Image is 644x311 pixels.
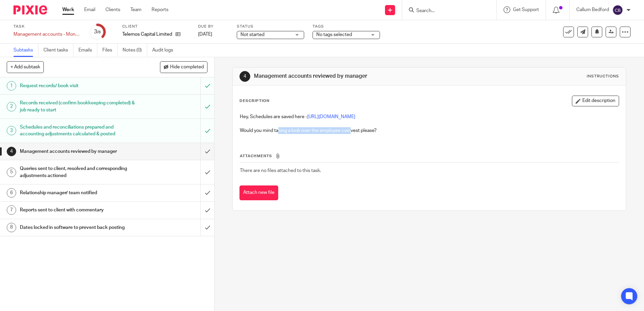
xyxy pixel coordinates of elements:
h1: Request records/ book visit [20,81,136,91]
div: 6 [7,188,16,198]
a: Files [102,44,118,57]
h1: Records received (confirm bookkeeping completed) & job ready to start [20,98,136,115]
a: Client tasks [43,44,73,57]
h1: Management accounts reviewed by manager [20,146,136,157]
span: Get Support [513,7,539,12]
a: [URL][DOMAIN_NAME] [307,114,355,119]
div: 4 [239,71,250,82]
span: Not started [240,32,264,37]
p: Telemos Capital Limited [122,31,172,38]
div: 4 [7,147,16,156]
label: Task [13,24,81,29]
span: [DATE] [198,32,212,37]
button: + Add subtask [7,61,44,73]
p: Description [239,98,269,104]
label: Due by [198,24,228,29]
a: Work [62,6,74,13]
a: Audit logs [152,44,178,57]
div: 1 [7,81,16,91]
button: Edit description [572,96,619,106]
div: 3 [94,28,101,36]
span: There are no files attached to this task. [240,168,321,173]
button: Hide completed [160,61,207,73]
button: Attach new file [239,185,278,201]
a: Subtasks [13,44,38,57]
h1: Management accounts reviewed by manager [254,73,444,80]
img: Pixie [13,5,47,14]
h1: Queries sent to client, resolved and corresponding adjustments actioned [20,164,136,181]
h1: Dates locked in software to prevent back posting [20,222,136,233]
div: Instructions [587,74,619,79]
p: Callum Bedford [576,6,609,13]
span: Attachments [240,154,272,158]
div: 7 [7,205,16,215]
label: Tags [313,24,380,29]
div: 8 [7,223,16,232]
a: Clients [105,6,120,13]
p: Would you mind taking a look over the employee coinvest please? [240,127,618,134]
a: Reports [152,6,168,13]
div: 5 [7,168,16,177]
label: Client [122,24,190,29]
h1: Relationship manager/ team notified [20,188,136,198]
h1: Schedules and reconciliations prepared and accounting adjustments calculated & posted [20,122,136,139]
p: Hey, Schedules are saved here - [240,113,618,120]
span: No tags selected [316,32,352,37]
h1: Reports sent to client with commentary [20,205,136,215]
a: Team [130,6,141,13]
a: Email [84,6,95,13]
small: /8 [97,30,101,34]
a: Notes (0) [123,44,147,57]
span: Hide completed [170,65,204,70]
div: 2 [7,102,16,111]
a: Emails [78,44,97,57]
div: Management accounts - Monthly [13,31,81,38]
img: svg%3E [612,5,623,15]
label: Status [237,24,304,29]
input: Search [416,8,476,14]
div: 3 [7,126,16,135]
